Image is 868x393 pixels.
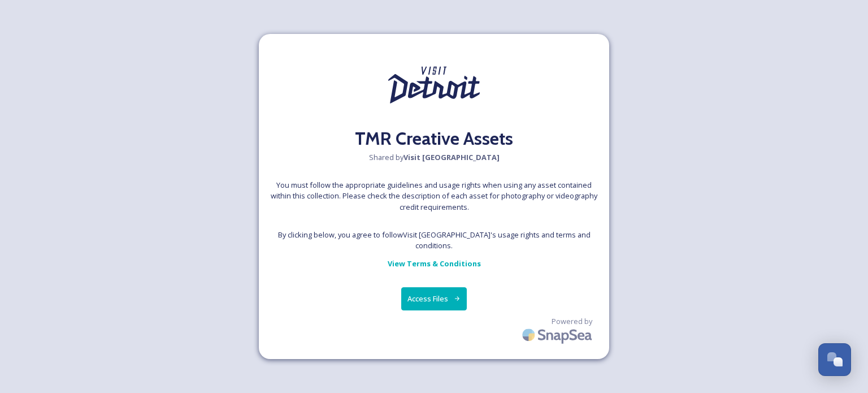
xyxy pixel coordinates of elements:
strong: View Terms & Conditions [388,258,481,269]
span: Powered by [552,316,592,327]
h2: TMR Creative Assets [355,125,513,152]
button: Open Chat [818,343,851,376]
span: Shared by [369,152,500,163]
a: View Terms & Conditions [388,257,481,270]
span: You must follow the appropriate guidelines and usage rights when using any asset contained within... [270,180,598,213]
button: Access Files [401,287,467,310]
span: By clicking below, you agree to follow Visit [GEOGRAPHIC_DATA] 's usage rights and terms and cond... [270,230,598,251]
img: SnapSea Logo [519,322,598,348]
strong: Visit [GEOGRAPHIC_DATA] [403,152,500,162]
img: Visit%20Detroit%20New%202024.svg [377,45,491,125]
